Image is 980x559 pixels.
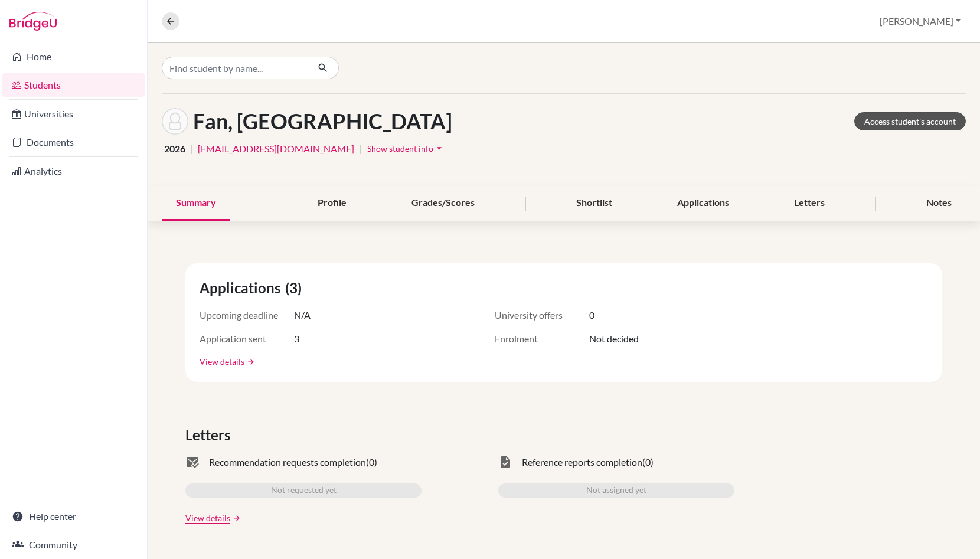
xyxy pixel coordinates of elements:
[912,186,966,221] div: Notes
[198,142,354,156] a: [EMAIL_ADDRESS][DOMAIN_NAME]
[2,505,145,528] a: Help center
[780,186,839,221] div: Letters
[294,332,299,346] span: 3
[200,277,285,299] span: Applications
[498,455,512,469] span: task
[2,73,145,97] a: Students
[209,455,366,469] span: Recommendation requests completion
[2,533,145,557] a: Community
[562,186,626,221] div: Shortlist
[433,142,445,154] i: arrow_drop_down
[359,142,362,156] span: |
[162,108,188,135] img: Botao Fan's avatar
[271,483,337,498] span: Not requested yet
[586,483,646,498] span: Not assigned yet
[589,332,639,346] span: Not decided
[190,142,193,156] span: |
[200,308,294,322] span: Upcoming deadline
[367,139,446,158] button: Show student infoarrow_drop_down
[2,45,145,68] a: Home
[663,186,743,221] div: Applications
[185,512,230,524] a: View details
[193,109,452,134] h1: Fan, [GEOGRAPHIC_DATA]
[642,455,654,469] span: (0)
[230,514,241,522] a: arrow_forward
[200,355,244,368] a: View details
[366,455,377,469] span: (0)
[185,424,235,446] span: Letters
[495,308,589,322] span: University offers
[200,332,294,346] span: Application sent
[244,358,255,366] a: arrow_forward
[854,112,966,130] a: Access student's account
[367,143,433,153] span: Show student info
[9,12,57,31] img: Bridge-U
[162,57,308,79] input: Find student by name...
[522,455,642,469] span: Reference reports completion
[185,455,200,469] span: mark_email_read
[2,130,145,154] a: Documents
[589,308,594,322] span: 0
[397,186,489,221] div: Grades/Scores
[495,332,589,346] span: Enrolment
[303,186,361,221] div: Profile
[874,10,966,32] button: [PERSON_NAME]
[164,142,185,156] span: 2026
[162,186,230,221] div: Summary
[294,308,311,322] span: N/A
[2,159,145,183] a: Analytics
[285,277,306,299] span: (3)
[2,102,145,126] a: Universities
